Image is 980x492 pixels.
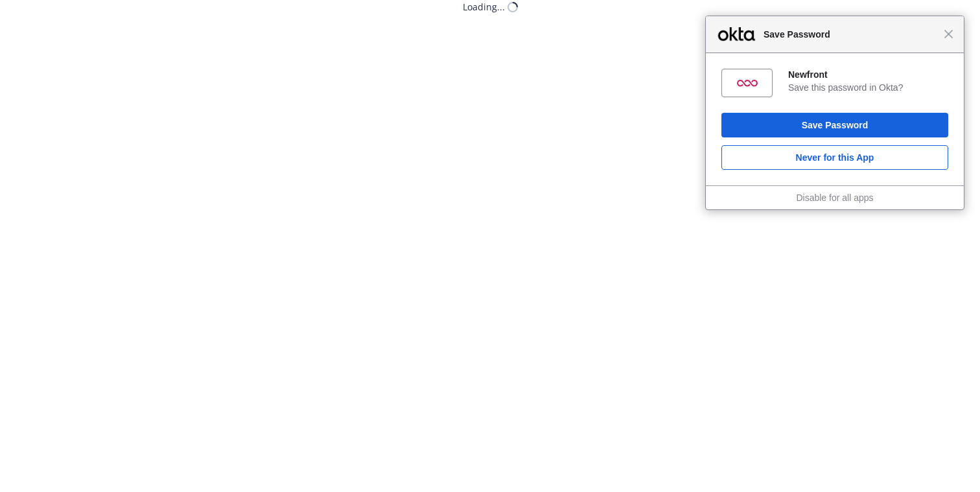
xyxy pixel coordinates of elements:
div: Save this password in Okta? [788,82,948,93]
button: Save Password [721,113,948,137]
button: Never for this App [721,145,948,170]
div: Newfront [788,69,948,80]
img: 9wkkGAAAAAZJREFUAwCV+TZQZJ7yJgAAAABJRU5ErkJggg== [737,73,758,93]
span: Close [944,29,953,39]
span: Save Password [757,27,944,42]
a: Disable for all apps [796,193,873,203]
